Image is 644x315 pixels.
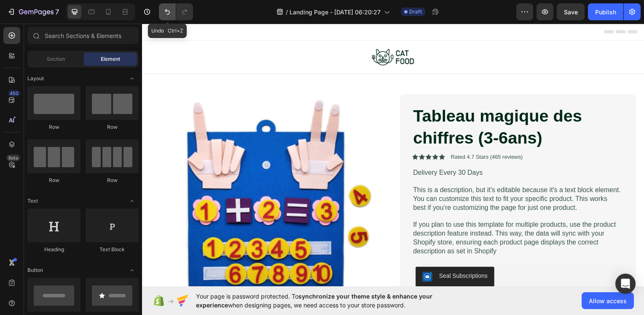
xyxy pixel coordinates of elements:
[615,274,636,294] div: Open Intercom Messenger
[27,266,43,274] span: Button
[282,250,292,261] img: SealSubscriptions.png
[47,55,65,63] span: Section
[311,131,383,138] p: Rated 4.7 Stars (465 reviews)
[159,3,193,20] div: Undo/Redo
[6,155,20,161] div: Beta
[101,55,120,63] span: Element
[27,75,44,82] span: Layout
[125,194,139,208] span: Toggle open
[27,246,80,253] div: Heading
[582,292,634,309] button: Allow access
[27,177,80,184] div: Row
[273,164,482,190] p: This is a description, but it's editable because it's a text block element. You can customize thi...
[273,199,482,234] p: If you plan to use this template for multiple products, use the product description feature inste...
[142,24,644,286] iframe: Design area
[557,3,585,20] button: Save
[273,147,482,155] p: Delivery Every 30 Days
[196,292,465,310] span: Your page is password protected. To when designing pages, we need access to your store password.
[55,7,59,17] p: 7
[595,8,616,16] div: Publish
[27,27,139,44] input: Search Sections & Elements
[125,263,139,277] span: Toggle open
[272,81,483,127] h1: Tableau magique des chiffres (3-6ans)
[409,8,422,16] span: Draft
[564,8,578,16] span: Save
[299,250,348,259] div: Seal Subscriptions
[588,3,623,20] button: Publish
[589,296,627,305] span: Allow access
[290,8,381,16] span: Landing Page - [DATE] 06:20:27
[8,90,20,97] div: 450
[196,293,432,309] span: synchronize your theme style & enhance your experience
[86,177,139,184] div: Row
[286,8,288,16] span: /
[3,3,63,20] button: 7
[27,123,80,131] div: Row
[86,246,139,253] div: Text Block
[275,245,354,266] button: Seal Subscriptions
[125,72,139,85] span: Toggle open
[27,197,38,205] span: Text
[86,123,139,131] div: Row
